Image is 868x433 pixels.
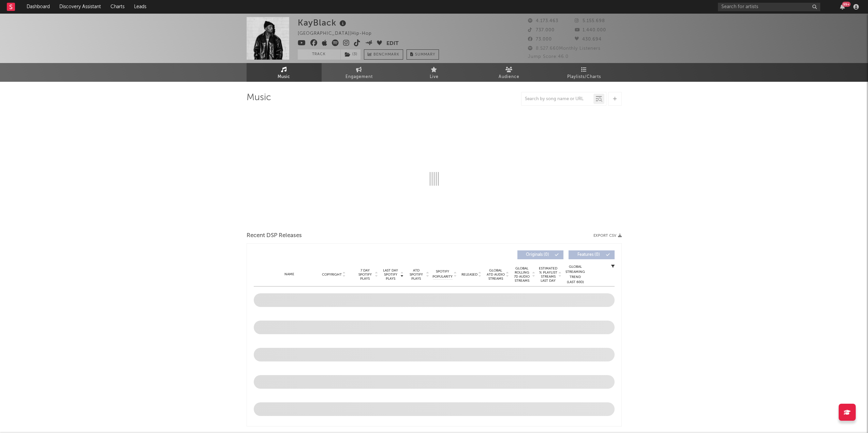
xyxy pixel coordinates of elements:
span: Originals ( 0 ) [522,253,553,257]
span: ATD Spotify Plays [407,268,425,281]
span: Estimated % Playlist Streams Last Day [539,266,558,283]
span: Playlists/Charts [567,73,601,81]
span: Released [461,273,477,277]
span: Music [278,73,290,81]
span: Jump Score: 46.0 [528,55,569,59]
button: Edit [386,40,399,48]
button: Originals(0) [517,250,563,259]
span: Summary [415,53,435,57]
span: Engagement [345,73,373,81]
div: KayBlack [298,17,348,28]
span: 430.694 [575,37,602,42]
span: 1.440.000 [575,28,606,32]
span: 7 Day Spotify Plays [356,268,374,281]
a: Benchmark [364,49,403,60]
button: (3) [341,49,361,60]
span: 4.173.463 [528,19,558,23]
div: [GEOGRAPHIC_DATA] | Hip-Hop [298,30,380,38]
button: Export CSV [593,234,622,238]
div: Global Streaming Trend (Last 60D) [565,264,586,285]
div: 99 + [842,2,851,7]
span: Audience [499,73,519,81]
span: 5.155.698 [575,19,605,23]
span: Last Day Spotify Plays [382,268,400,281]
span: Spotify Popularity [432,269,453,279]
button: 99+ [840,4,845,10]
button: Summary [407,49,439,60]
a: Engagement [322,63,397,82]
span: Global ATD Audio Streams [486,268,505,281]
a: Live [397,63,472,82]
a: Music [247,63,322,82]
span: 73.000 [528,37,552,42]
span: Benchmark [373,51,399,59]
a: Audience [472,63,547,82]
span: Live [430,73,439,81]
button: Features(0) [569,250,615,259]
input: Search by song name or URL [521,96,593,102]
input: Search for artists [718,3,820,11]
div: Name [267,272,312,277]
span: Global Rolling 7D Audio Streams [513,266,531,283]
span: 737.000 [528,28,555,32]
button: Track [298,49,340,60]
a: Playlists/Charts [547,63,622,82]
span: Features ( 0 ) [573,253,604,257]
span: Copyright [322,273,342,277]
span: ( 3 ) [340,49,361,60]
span: Recent DSP Releases [247,232,302,240]
span: 8.527.660 Monthly Listeners [528,46,601,51]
